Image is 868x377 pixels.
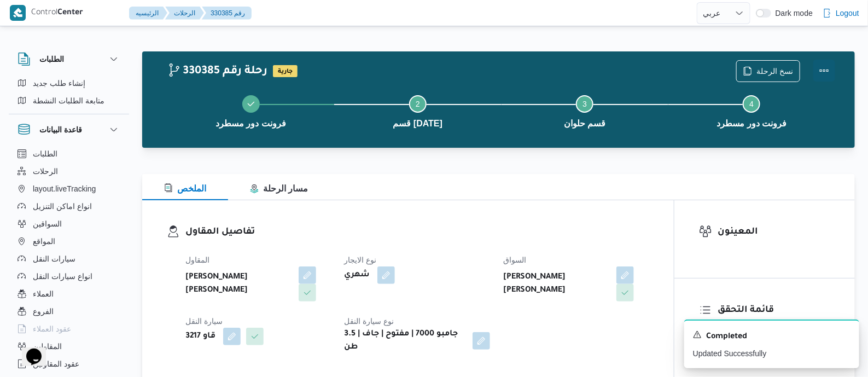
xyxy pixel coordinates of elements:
span: انواع اماكن التنزيل [33,200,92,213]
span: فرونت دور مسطرد [215,117,286,130]
button: العملاء [13,285,125,303]
span: متابعة الطلبات النشطة [33,94,104,107]
span: المواقع [33,235,55,248]
button: الفروع [13,303,125,320]
span: layout.liveTracking [33,182,96,195]
button: Actions [813,60,835,82]
button: عقود المقاولين [13,355,125,373]
button: فرونت دور مسطرد [668,82,835,139]
span: عقود المقاولين [33,357,79,370]
button: Logout [818,2,864,24]
button: layout.liveTracking [13,180,125,198]
span: 4 [749,100,754,108]
img: X8yXhbKr1z7QwAAAABJRU5ErkJggg== [10,5,26,21]
button: انواع سيارات النقل [13,268,125,285]
span: Completed [706,330,747,344]
div: الطلبات [9,74,129,114]
button: عقود العملاء [13,320,125,338]
b: شهري [344,269,370,282]
b: جامبو 7000 | مفتوح | جاف | 3.5 طن [344,328,464,354]
button: المقاولين [13,338,125,355]
button: السواقين [13,215,125,233]
span: قسم [DATE] [393,117,442,130]
h3: قائمة التحقق [718,303,830,318]
button: قسم [DATE] [334,82,501,139]
button: انواع اماكن التنزيل [13,198,125,215]
h3: الطلبات [39,53,64,66]
button: الرئيسيه [129,7,167,20]
span: 3 [582,100,587,108]
button: الرحلات [13,163,125,180]
span: إنشاء طلب جديد [33,77,85,90]
b: قاو 3217 [185,330,215,343]
button: نسخ الرحلة [736,60,800,82]
span: نسخ الرحلة [756,65,793,78]
span: فرونت دور مسطرد [716,117,787,130]
span: عقود العملاء [33,322,71,335]
h3: تفاصيل المقاول [185,225,649,240]
button: متابعة الطلبات النشطة [13,92,125,109]
span: Logout [836,7,859,20]
button: الطلبات [13,145,125,163]
span: قسم حلوان [564,117,605,130]
svg: Step 1 is complete [247,100,255,108]
div: Notification [693,329,850,344]
span: الملخص [164,184,206,193]
button: إنشاء طلب جديد [13,74,125,92]
span: سيارات النقل [33,252,75,265]
button: قسم حلوان [502,82,668,139]
span: السواق [503,256,526,264]
b: [PERSON_NAME] [PERSON_NAME] [185,271,291,297]
button: 330385 رقم [202,7,252,20]
b: Center [57,9,83,18]
span: مسار الرحلة [250,184,308,193]
b: [PERSON_NAME] [PERSON_NAME] [503,271,609,297]
button: الرحلات [165,7,204,20]
h3: قاعدة البيانات [39,123,82,136]
span: المقاول [185,256,209,264]
span: المقاولين [33,340,62,353]
span: Dark mode [771,9,813,18]
h2: 330385 رحلة رقم [167,65,267,79]
button: قاعدة البيانات [18,123,120,136]
span: نوع سيارة النقل [344,317,394,326]
b: جارية [278,68,293,75]
button: فرونت دور مسطرد [167,82,334,139]
span: 2 [416,100,420,108]
span: جارية [273,65,298,77]
span: انواع سيارات النقل [33,270,92,283]
h3: المعينون [718,225,830,240]
span: العملاء [33,287,54,300]
span: الطلبات [33,147,57,160]
span: السواقين [33,217,62,230]
button: المواقع [13,233,125,250]
span: سيارة النقل [185,317,223,326]
iframe: chat widget [11,333,46,366]
span: الرحلات [33,165,58,178]
p: Updated Successfully [693,348,850,359]
button: سيارات النقل [13,250,125,268]
span: الفروع [33,305,54,318]
button: الطلبات [18,53,120,66]
span: نوع الايجار [344,256,376,264]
